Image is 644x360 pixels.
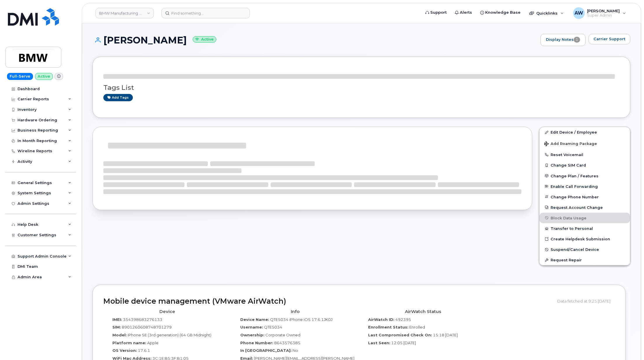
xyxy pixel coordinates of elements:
label: IMEI: [112,317,122,322]
button: Change Plan / Features [539,171,630,181]
span: QTE5034 iPhone iOS 17.6.1JK0J [270,317,333,322]
label: Username: [240,324,263,330]
label: SIM: [112,324,121,330]
label: AirWatch ID: [368,317,394,322]
label: Phone Number: [240,340,273,346]
button: Request Account Change [539,202,630,213]
span: Suspend/Cancel Device [551,247,599,252]
span: 8643576385 [274,340,300,345]
span: Change Plan / Features [551,174,598,178]
span: Enrolled [409,325,425,329]
a: Add tags [103,94,133,101]
button: Add Roaming Package [539,137,630,149]
button: Change Phone Number [539,192,630,202]
span: 354398683276133 [123,317,162,322]
span: iPhone SE (3rd generation) (64 GB Midnight) [128,333,211,337]
button: Enable Call Forwarding [539,181,630,192]
button: Carrier Support [589,34,630,44]
button: Request Repair [539,255,630,265]
small: Active [193,36,216,43]
span: 492395 [395,317,411,322]
span: No [293,348,298,353]
label: Ownership: [240,332,264,338]
span: 8901260608748701279 [122,325,172,329]
label: In [GEOGRAPHIC_DATA]: [240,348,292,353]
label: OS Version: [112,348,137,353]
span: Carrier Support [593,36,625,42]
span: 15:18 [DATE] [433,333,458,337]
button: Reset Voicemail [539,149,630,160]
span: 1 [574,37,580,43]
label: Last Seen: [368,340,390,346]
button: Block Data Usage [539,213,630,223]
label: Platform name: [112,340,146,346]
span: Apple [147,340,159,345]
label: Last Compromised Check On: [368,332,432,338]
h4: AirWatch Status [363,309,483,314]
button: Suspend/Cancel Device [539,244,630,255]
h3: Tags List [103,84,619,91]
h4: Info [236,309,355,314]
a: Create Helpdesk Submission [539,234,630,244]
a: Edit Device / Employee [539,127,630,137]
a: Display Notes1 [540,34,586,46]
span: Corporate Owned [265,333,300,337]
label: Model: [112,332,127,338]
h1: [PERSON_NAME] [93,35,537,45]
h2: Mobile device management (VMware AirWatch) [103,297,553,305]
label: Device Name: [240,317,269,322]
h4: Device [108,309,227,314]
span: Add Roaming Package [544,141,597,147]
span: QTE5034 [264,325,282,329]
span: 17.6.1 [138,348,150,353]
button: Transfer to Personal [539,223,630,234]
label: Enrollment Status: [368,324,408,330]
span: Enable Call Forwarding [551,184,598,188]
span: 12:05 [DATE] [391,340,416,345]
button: Change SIM Card [539,160,630,170]
div: Data fetched at 9:25 [DATE] [557,296,615,307]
